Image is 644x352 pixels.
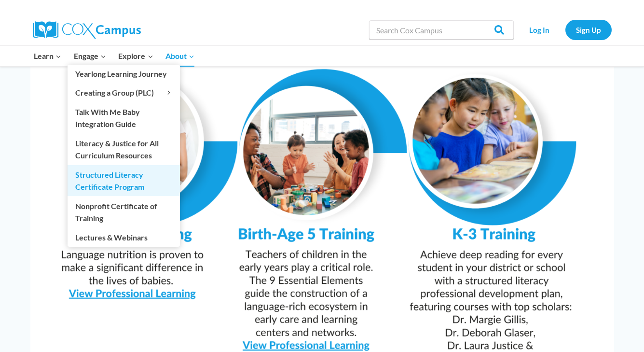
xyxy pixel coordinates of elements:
nav: Primary Navigation [28,46,201,66]
a: Talk With Me Baby Integration Guide [68,102,180,133]
a: Yearlong Learning Journey [68,65,180,83]
input: Search Cox Campus [369,20,514,40]
a: Structured Literacy Certificate Program [68,165,180,196]
button: Child menu of Engage [68,46,112,66]
a: Literacy & Justice for All Curriculum Resources [68,134,180,165]
a: Sign Up [565,20,612,40]
button: Child menu of About [159,46,201,66]
button: Child menu of Learn [28,46,68,66]
img: Cox Campus [33,21,141,39]
a: Log In [519,20,561,40]
button: Child menu of Explore [112,46,160,66]
nav: Secondary Navigation [519,20,612,40]
button: Child menu of Creating a Group (PLC) [68,84,180,102]
a: Nonprofit Certificate of Training [68,197,180,227]
a: Lectures & Webinars [68,228,180,246]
